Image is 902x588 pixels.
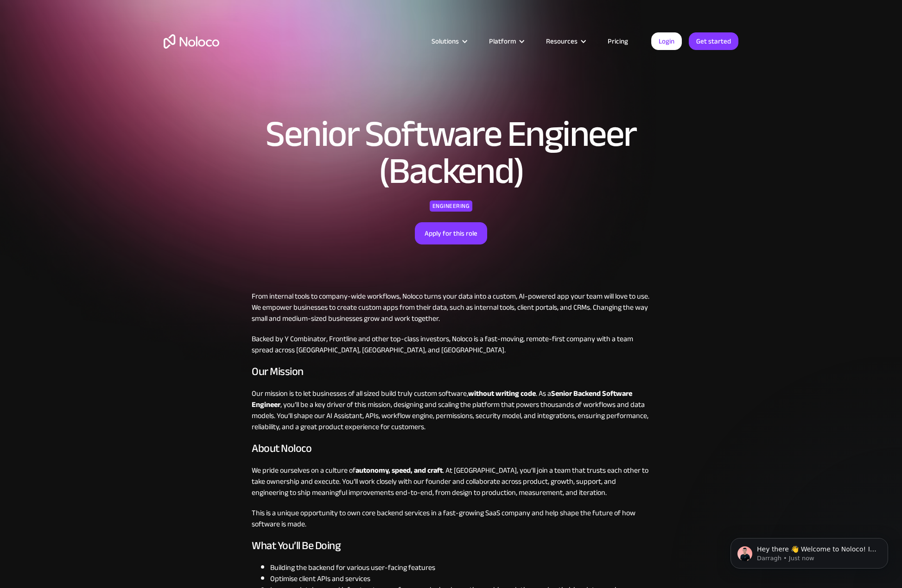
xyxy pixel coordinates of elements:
div: Resources [546,35,578,47]
p: We pride ourselves on a culture of . At [GEOGRAPHIC_DATA], you’ll join a team that trusts each ot... [252,465,650,498]
strong: without writing code [468,387,536,400]
a: Login [651,32,682,50]
p: Our mission is to let businesses of all sized build truly custom software, . As a , you’ll be a k... [252,388,650,432]
div: Solutions [432,35,459,47]
li: Optimise client APIs and services [270,573,650,584]
h3: What You’ll Be Doing [252,539,650,553]
iframe: Intercom notifications message [717,519,902,583]
div: Platform [477,35,534,47]
div: Engineering [430,200,473,212]
p: Backed by Y Combinator, Frontline and other top-class investors, Noloco is a fast-moving, remote-... [252,333,650,356]
h3: Our Mission [252,365,650,379]
div: Platform [489,35,516,47]
strong: Senior Backend Software Engineer [252,387,632,412]
p: From internal tools to company-wide workflows, Noloco turns your data into a custom, AI-powered a... [252,291,650,324]
div: Resources [534,35,596,47]
a: Get started [689,32,738,50]
a: home [164,34,219,49]
div: Solutions [420,35,477,47]
p: This is a unique opportunity to own core backend services in a fast-growing SaaS company and help... [252,507,650,530]
h3: About Noloco [252,442,650,456]
h1: Senior Software Engineer (Backend) [212,116,690,190]
a: Pricing [596,35,640,47]
strong: autonomy, speed, and craft [356,463,443,477]
a: Apply for this role [415,222,487,244]
li: Building the backend for various user-facing features [270,562,650,573]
